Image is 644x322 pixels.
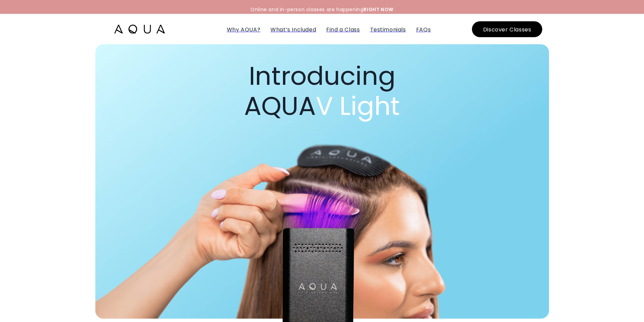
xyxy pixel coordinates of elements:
button: Discover Classes [472,21,543,37]
a: Find a Class [326,26,360,33]
span: Online and in-person classes are happening [251,6,393,13]
span: V Light [316,88,400,124]
span: Introducing [249,58,396,94]
a: Why AQUA? [227,26,260,33]
strong: RIGHT NOW [363,6,393,13]
a: Testimonials [370,26,406,33]
a: What’s Included [270,26,316,33]
span: AQUA [244,88,400,124]
a: FAQs [416,26,431,33]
